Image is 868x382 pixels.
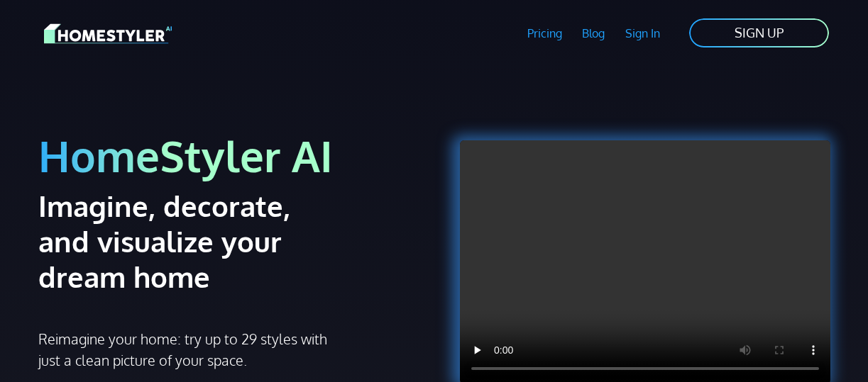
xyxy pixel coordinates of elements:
a: SIGN UP [688,17,830,49]
a: Pricing [517,17,572,50]
h1: HomeStyler AI [38,129,426,182]
a: Blog [572,17,615,50]
h2: Imagine, decorate, and visualize your dream home [38,188,348,294]
p: Reimagine your home: try up to 29 styles with just a clean picture of your space. [38,328,329,371]
a: Sign In [615,17,671,50]
img: HomeStyler AI logo [44,21,172,46]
